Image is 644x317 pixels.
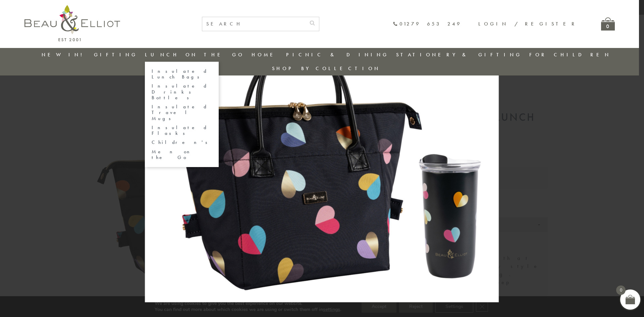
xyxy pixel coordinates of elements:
a: New in! [42,51,87,58]
a: 01279 653 249 [393,21,462,27]
a: For Children [529,51,611,58]
a: Picnic & Dining [286,51,389,58]
a: Insulated Lunch Bags [152,68,212,80]
a: Lunch On The Go [145,51,244,58]
a: 0 [601,17,615,31]
a: Stationery & Gifting [396,51,522,58]
a: Shop by collection [272,65,380,72]
a: Home [252,51,278,58]
a: Insulated Drinks Bottles [152,83,212,101]
a: Insulated Flasks [152,125,212,137]
img: Picture2.jpg [145,15,499,302]
input: SEARCH [202,17,306,31]
a: Login / Register [478,20,578,27]
a: Insulated Travel Mugs [152,104,212,121]
a: Men on the Go [152,149,212,161]
a: Gifting [94,51,138,58]
img: logo [24,5,120,41]
span: 0 [616,285,626,295]
a: Children's [152,140,212,145]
